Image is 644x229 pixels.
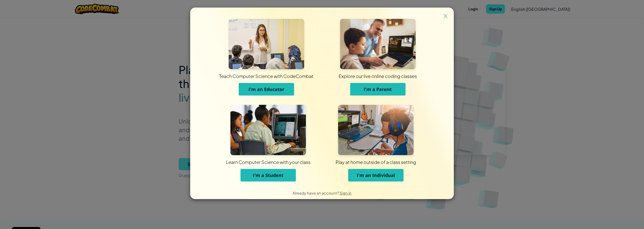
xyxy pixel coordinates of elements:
span: I'm a Student [253,172,284,178]
img: close icon [442,13,449,20]
img: For Parents [340,19,416,69]
a: Sign in [340,191,351,195]
img: For Educators [229,19,304,69]
button: I'm an Individual [348,169,404,181]
div: Play at home outside of a class setting [252,159,500,165]
button: I'm an Educator [239,83,294,96]
button: I'm a Parent [350,83,406,96]
span: I'm a Parent [364,86,392,92]
span: I'm an Individual [357,172,395,178]
div: Explore our live online coding classes [248,73,507,79]
span: Already have an account? [293,191,340,195]
img: For Individuals [338,105,414,155]
img: For Students [230,105,306,155]
button: I'm a Student [240,169,296,181]
span: I'm an Educator [249,86,284,92]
